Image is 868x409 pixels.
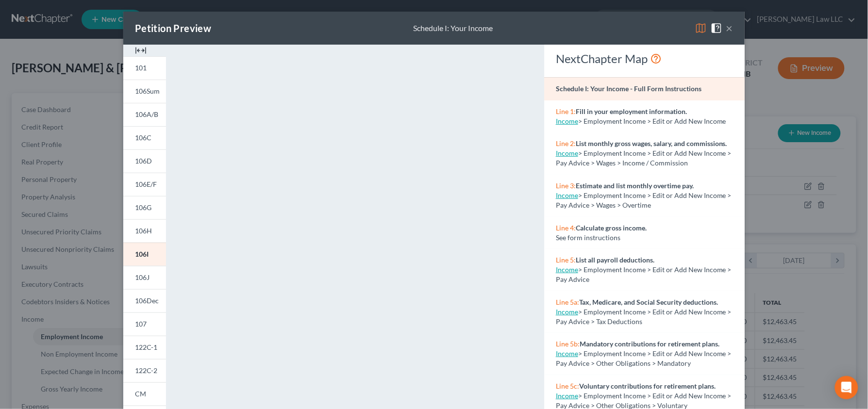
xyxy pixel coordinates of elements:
a: 106Sum [123,80,166,103]
a: Income [556,392,578,400]
a: 106E/F [123,173,166,196]
div: Petition Preview [135,21,211,35]
span: 106G [135,203,151,212]
span: > Employment Income > Edit or Add New Income > Pay Advice > Other Obligations > Mandatory [556,349,732,367]
span: 106E/F [135,180,157,188]
span: CM [135,390,146,398]
strong: Mandatory contributions for retirement plans. [580,340,719,348]
a: 122C-1 [123,336,166,359]
strong: Schedule I: Your Income - Full Form Instructions [556,84,701,93]
span: > Employment Income > Edit or Add New Income [578,117,726,125]
span: 106I [135,250,149,258]
a: Income [556,191,578,199]
a: 106I [123,243,166,266]
img: help-close-5ba153eb36485ed6c1ea00a893f15db1cb9b99d6cae46e1a8edb6c62d00a1a76.svg [711,22,722,34]
span: 122C-2 [135,366,157,375]
span: 106Dec [135,296,159,305]
span: 122C-1 [135,343,157,351]
div: Schedule I: Your Income [414,23,493,34]
span: Line 2: [556,139,576,147]
strong: Voluntary contributions for retirement plans. [579,382,716,390]
img: expand-e0f6d898513216a626fdd78e52531dac95497ffd26381d4c15ee2fc46db09dca.svg [135,45,147,56]
a: 106A/B [123,103,166,126]
span: 106J [135,273,150,281]
img: map-eea8200ae884c6f1103ae1953ef3d486a96c86aabb227e865a55264e3737af1f.svg [695,22,707,34]
span: > Employment Income > Edit or Add New Income > Pay Advice > Tax Deductions [556,308,732,326]
strong: List all payroll deductions. [576,256,654,264]
strong: Tax, Medicare, and Social Security deductions. [579,298,718,306]
span: 106A/B [135,110,158,118]
span: 106Sum [135,87,160,95]
a: 106J [123,266,166,289]
span: Line 5b: [556,340,580,348]
span: > Employment Income > Edit or Add New Income > Pay Advice > Wages > Overtime [556,191,732,209]
a: Income [556,308,578,316]
strong: Fill in your employment information. [576,107,687,115]
span: > Employment Income > Edit or Add New Income > Pay Advice [556,265,732,283]
a: 106D [123,149,166,173]
span: 107 [135,320,147,328]
div: NextChapter Map [556,51,733,66]
a: Income [556,117,578,125]
a: Income [556,265,578,274]
button: × [726,22,733,34]
strong: Estimate and list monthly overtime pay. [576,181,694,190]
strong: List monthly gross wages, salary, and commissions. [576,139,727,147]
span: > Employment Income > Edit or Add New Income > Pay Advice > Wages > Income / Commission [556,149,732,167]
span: 106H [135,227,152,235]
span: 101 [135,64,147,72]
div: Open Intercom Messenger [835,376,858,399]
span: Line 4: [556,224,576,232]
span: Line 5a: [556,298,579,306]
span: Line 3: [556,181,576,190]
a: CM [123,382,166,406]
a: Income [556,349,578,358]
a: 107 [123,312,166,336]
a: 101 [123,56,166,80]
a: 106Dec [123,289,166,312]
a: 122C-2 [123,359,166,382]
span: Line 5: [556,256,576,264]
span: See form instructions [556,233,620,242]
a: 106G [123,196,166,219]
span: 106C [135,133,151,142]
span: 106D [135,157,152,165]
a: 106C [123,126,166,149]
a: 106H [123,219,166,243]
span: Line 5c: [556,382,579,390]
a: Income [556,149,578,157]
strong: Calculate gross income. [576,224,647,232]
span: Line 1: [556,107,576,115]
